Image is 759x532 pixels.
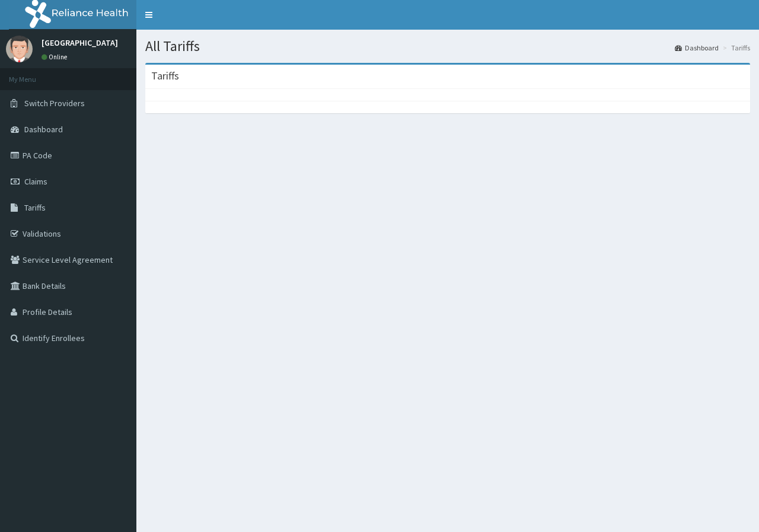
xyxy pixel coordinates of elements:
a: Dashboard [675,43,719,53]
span: Dashboard [24,124,63,135]
a: Online [42,53,70,61]
h1: All Tariffs [145,39,750,54]
span: Switch Providers [24,98,85,109]
p: [GEOGRAPHIC_DATA] [42,39,118,47]
li: Tariffs [720,43,750,53]
span: Tariffs [24,202,46,213]
span: Claims [24,176,47,187]
img: User Image [6,36,33,62]
h3: Tariffs [151,71,179,81]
